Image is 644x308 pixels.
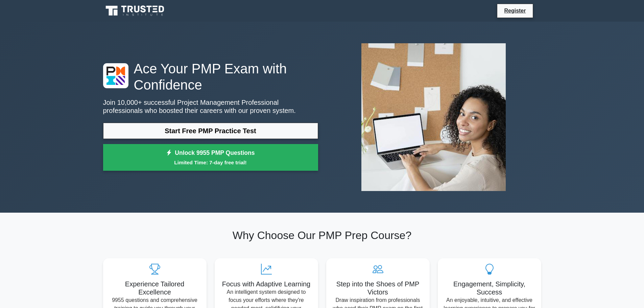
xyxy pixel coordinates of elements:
h5: Step into the Shoes of PMP Victors [332,280,424,296]
a: Register [500,6,530,15]
h5: Experience Tailored Excellence [109,280,201,296]
h5: Engagement, Simplicity, Success [443,280,536,296]
h1: Ace Your PMP Exam with Confidence [103,61,318,93]
h5: Focus with Adaptive Learning [220,280,313,288]
a: Start Free PMP Practice Test [103,123,318,139]
p: Join 10,000+ successful Project Management Professional professionals who boosted their careers w... [103,98,318,115]
small: Limited Time: 7-day free trial! [112,159,310,166]
a: Unlock 9955 PMP QuestionsLimited Time: 7-day free trial! [103,144,318,171]
h2: Why Choose Our PMP Prep Course? [103,229,541,242]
